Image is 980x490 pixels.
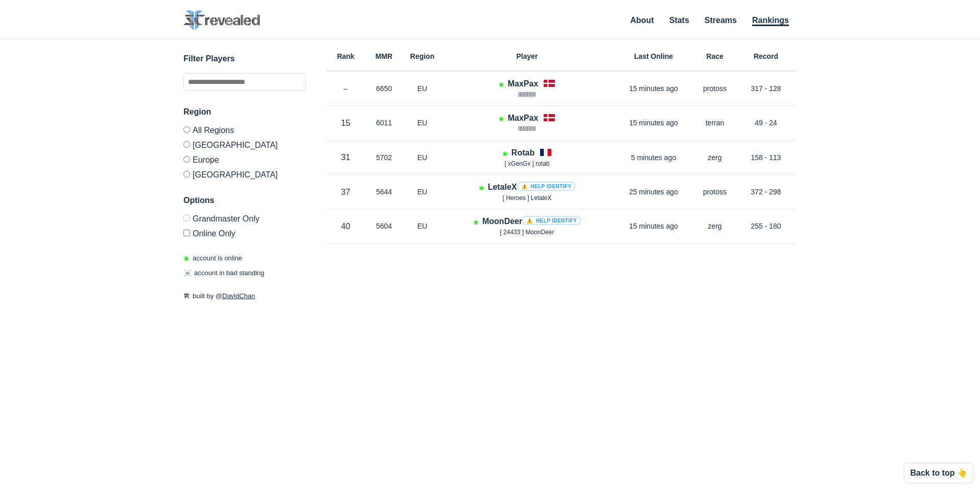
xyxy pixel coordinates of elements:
p: account in bad standing [183,268,264,278]
h3: Region [183,106,306,118]
h6: Rank [326,53,365,60]
a: ⚠️ Help identify [522,216,581,225]
p: EU [403,152,441,163]
p: 5702 [365,152,403,163]
input: All Regions [183,126,190,133]
span: Account is laddering [479,184,484,191]
p: protoss [694,187,735,197]
a: About [631,16,654,25]
input: Europe [183,156,190,163]
h3: Filter Players [183,53,306,65]
label: All Regions [183,126,306,137]
input: Grandmaster Only [183,215,190,221]
p: zerg [694,221,735,231]
p: zerg [694,152,735,163]
p: 5644 [365,187,403,197]
a: DavidChan [222,292,255,300]
h6: Region [403,53,441,60]
p: 15 minutes ago [613,83,694,94]
a: Streams [705,16,737,25]
span: 🛠 [183,292,190,300]
p: 6650 [365,83,403,94]
span: [ Heroes ] LetaleX [502,194,551,202]
span: ☠️ [183,269,192,277]
h6: Player [441,53,613,60]
p: built by @ [183,291,306,301]
p: 6011 [365,118,403,128]
label: Only show accounts currently laddering [183,226,306,238]
p: EU [403,118,441,128]
span: lllIlllIllIl [519,125,536,132]
p: 372 - 298 [735,187,797,197]
span: ◉ [183,254,189,262]
h6: Race [694,53,735,60]
span: lllIlllIllIl [519,91,536,98]
h6: Last Online [613,53,694,60]
input: Online Only [183,230,190,236]
p: 255 - 180 [735,221,797,231]
p: Back to top 👆 [910,469,967,477]
p: 15 minutes ago [613,118,694,128]
span: Account is laddering [502,150,507,157]
span: [ 24433 ] MoonDeer [500,229,554,236]
p: EU [403,83,441,94]
label: Europe [183,152,306,167]
p: account is online [183,253,242,263]
p: 317 - 128 [735,83,797,94]
label: Only Show accounts currently in Grandmaster [183,215,306,226]
p: protoss [694,83,735,94]
label: [GEOGRAPHIC_DATA] [183,137,306,152]
p: 158 - 113 [735,152,797,163]
p: 37 [326,186,365,198]
span: Account is laddering [473,218,478,226]
p: 5604 [365,221,403,231]
span: [ xGenGx ] rotab [504,160,549,167]
a: Rankings [752,16,789,26]
label: [GEOGRAPHIC_DATA] [183,167,306,179]
p: 40 [326,220,365,232]
p: terran [694,118,735,128]
p: 15 [326,117,365,129]
img: SC2 Revealed [183,10,260,30]
input: [GEOGRAPHIC_DATA] [183,171,190,177]
p: EU [403,187,441,197]
p: EU [403,221,441,231]
h4: Rotab [511,147,534,159]
h4: MaxPax [508,112,539,124]
h6: MMR [365,53,403,60]
p: 15 minutes ago [613,221,694,231]
input: [GEOGRAPHIC_DATA] [183,141,190,148]
p: 25 minutes ago [613,187,694,197]
span: Account is laddering [499,81,504,88]
h4: LetaleX [488,181,576,193]
h3: Options [183,194,306,207]
h4: MaxPax [508,78,539,90]
p: 5 minutes ago [613,152,694,163]
h6: Record [735,53,797,60]
h4: MoonDeer [482,215,581,227]
a: Stats [669,16,689,25]
p: 49 - 24 [735,118,797,128]
p: 31 [326,151,365,163]
p: – [326,83,365,94]
a: ⚠️ Help identify [517,182,576,191]
span: Account is laddering [499,115,504,122]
